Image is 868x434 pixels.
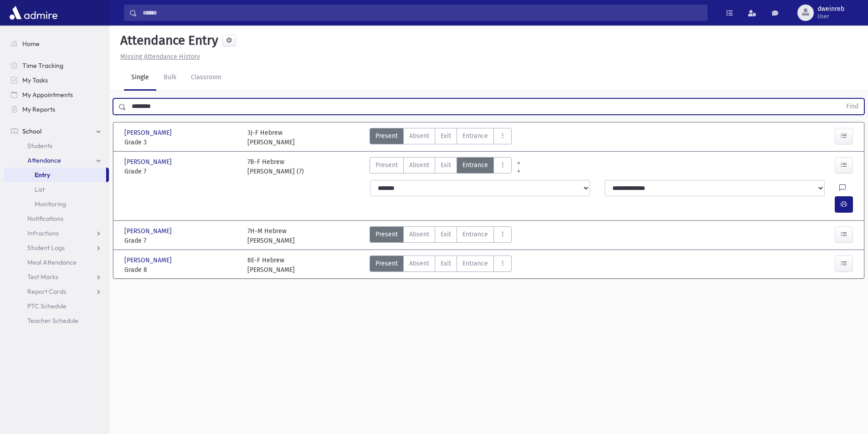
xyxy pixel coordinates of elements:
span: Entrance [462,131,488,141]
span: Test Marks [27,273,58,281]
span: Grade 8 [124,265,238,275]
div: 7H-M Hebrew [PERSON_NAME] [247,226,295,245]
span: Present [375,160,398,170]
span: School [22,127,41,135]
div: AttTypes [370,128,512,147]
span: My Appointments [22,91,73,99]
a: Bulk [156,65,184,91]
span: Infractions [27,229,59,237]
button: Find [841,99,864,114]
span: Present [375,259,398,268]
div: AttTypes [370,157,512,176]
span: Grade 7 [124,236,238,245]
span: dweinreb [817,5,844,13]
a: Student Logs [4,240,109,255]
a: My Reports [4,102,109,117]
a: Time Tracking [4,58,109,73]
span: My Tasks [22,76,48,84]
u: Missing Attendance History [120,53,200,61]
span: Exit [441,131,451,141]
a: Entry [4,168,106,182]
a: Meal Attendance [4,255,109,270]
span: Time Tracking [22,61,63,70]
a: Classroom [184,65,229,91]
span: Absent [409,131,429,141]
div: 3J-F Hebrew [PERSON_NAME] [247,128,295,147]
span: [PERSON_NAME] [124,128,174,138]
a: Missing Attendance History [117,53,200,61]
span: Notifications [27,214,63,223]
span: [PERSON_NAME] [124,255,174,265]
span: List [35,185,45,194]
a: Test Marks [4,270,109,284]
span: Present [375,230,398,239]
a: Infractions [4,226,109,240]
span: My Reports [22,105,55,113]
span: Monitoring [35,200,66,208]
span: Meal Attendance [27,258,77,266]
span: Home [22,40,40,48]
span: Entrance [462,230,488,239]
a: Report Cards [4,284,109,299]
a: My Tasks [4,73,109,87]
a: Attendance [4,153,109,168]
div: 8E-F Hebrew [PERSON_NAME] [247,255,295,275]
a: List [4,182,109,197]
a: My Appointments [4,87,109,102]
img: AdmirePro [7,4,60,22]
input: Search [137,5,707,21]
span: Grade 7 [124,167,238,176]
span: PTC Schedule [27,302,67,310]
a: Home [4,36,109,51]
span: Student Logs [27,244,65,252]
span: [PERSON_NAME] [124,157,174,167]
a: Single [124,65,156,91]
a: PTC Schedule [4,299,109,313]
a: School [4,124,109,138]
a: Monitoring [4,197,109,211]
span: Entrance [462,259,488,268]
span: Students [27,142,52,150]
span: [PERSON_NAME] [124,226,174,236]
span: Grade 3 [124,138,238,147]
span: Report Cards [27,287,66,296]
span: Entrance [462,160,488,170]
h5: Attendance Entry [117,33,218,48]
span: Absent [409,259,429,268]
div: AttTypes [370,255,512,275]
span: Exit [441,259,451,268]
span: User [817,13,844,20]
span: Teacher Schedule [27,317,78,325]
span: Exit [441,160,451,170]
span: Attendance [27,156,61,164]
span: Present [375,131,398,141]
div: AttTypes [370,226,512,245]
a: Notifications [4,211,109,226]
a: Students [4,138,109,153]
span: Absent [409,160,429,170]
span: Entry [35,171,50,179]
span: Exit [441,230,451,239]
span: Absent [409,230,429,239]
a: Teacher Schedule [4,313,109,328]
div: 7B-F Hebrew [PERSON_NAME] (7) [247,157,304,176]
